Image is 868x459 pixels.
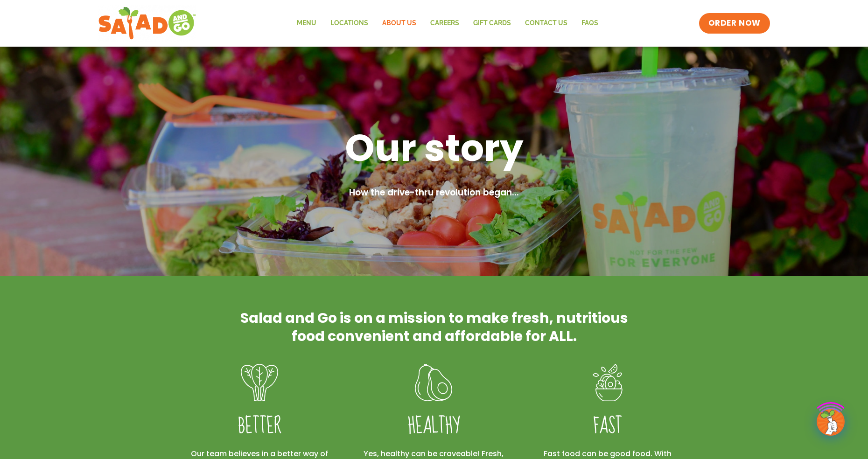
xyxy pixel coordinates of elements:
[323,13,375,34] a: Locations
[708,18,761,29] span: ORDER NOW
[191,124,677,172] h1: Our story
[187,413,333,439] h4: Better
[423,13,466,34] a: Careers
[466,13,518,34] a: GIFT CARDS
[518,13,574,34] a: Contact Us
[290,13,323,34] a: Menu
[290,13,605,34] nav: Menu
[535,413,681,439] h4: FAST
[191,186,677,200] h2: How the drive-thru revolution began...
[375,13,423,34] a: About Us
[98,5,196,42] img: new-SAG-logo-768×292
[574,13,605,34] a: FAQs
[238,309,630,345] h2: Salad and Go is on a mission to make fresh, nutritious food convenient and affordable for ALL.
[361,413,507,439] h4: Healthy
[699,13,770,34] a: ORDER NOW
